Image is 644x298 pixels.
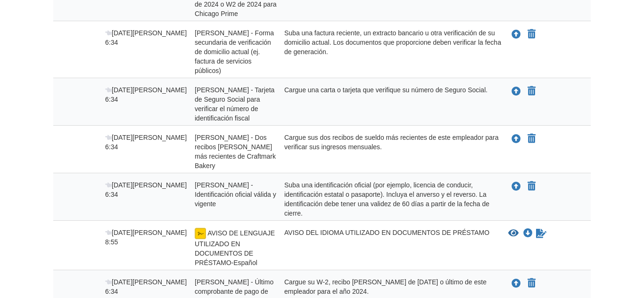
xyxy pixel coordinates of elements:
[527,278,537,289] button: Declarar Paola Andrea Diaz Baquero - Talón de pago final del 2024 o W2 del 2024 para Farmington F...
[284,278,487,295] font: Cargue su W-2, recibo [PERSON_NAME] de [DATE] o último de este empleador para el año 2024.
[511,180,522,193] button: Subir Kevin Michael sanchez daza - Identificación oficial válida y vigente
[284,229,489,236] font: AVISO DEL IDIOMA UTILIZADO EN DOCUMENTOS DE PRÉSTAMO
[284,134,498,151] font: Cargue sus dos recibos de sueldo más recientes de este empleador para verificar sus ingresos mens...
[284,29,501,56] font: Suba una factura reciente, un extracto bancario u otra verificación de su domicilio actual. Los d...
[527,133,537,145] button: Declarar Kevin Michael Sanchez Daza - Los dos últimos talones de pago de Craftmark Bakery no aplican
[195,181,276,208] font: [PERSON_NAME] - Identificación oficial válida y vigente
[105,278,187,295] font: [DATE][PERSON_NAME] 6:34
[508,229,519,238] button: Ver AVISO DE LENGUAJE UTILIZADO EN DOCUMENTOS DE PRÉSTAMO-Español
[511,85,522,97] button: Subir Kevin Michael sanchez daza - Tarjeta de seguro social para verificar el número de identific...
[527,86,537,97] button: Declarar Kevin Michael Sanchez Daza - Tarjeta de seguro social para verificar el número de identi...
[511,28,522,40] button: Subir Kevin Michael sanchez daza - Forma secundaria de verificación de dirección actual (es decir...
[527,181,537,192] button: Declarar a Kevin Michael Sánchez Daza - Identificación oficial válida y vigente, no aplicable.
[195,29,274,74] font: [PERSON_NAME] - Forma secundaria de verificación de domicilio actual (ej. factura de servicios pú...
[511,133,522,145] button: Subir Kevin Michael sanchez daza - Dos recibos de sueldo más recientes de Craftmark Bakery
[195,134,276,169] font: [PERSON_NAME] - Dos recibos [PERSON_NAME] más recientes de Craftmark Bakery
[523,230,533,237] a: Descargar AVISO DE LENGUAJE UTILIZADO EN DOCUMENTOS DE PRÉSTAMO-Español
[105,229,187,246] font: [DATE][PERSON_NAME] 8:55
[195,229,275,266] font: AVISO DE LENGUAJE UTILIZADO EN DOCUMENTOS DE PRÉSTAMO-Español
[511,277,522,290] button: Subir Paola Andrea Diaz Baquero - Talón de pago final de 2024 o W2 de 2024 para Farmington Foods
[535,228,547,239] a: Esperando que su coprestatario firme electrónicamente
[195,228,206,239] img: diseño electrónico
[284,86,487,94] font: Cargue una carta o tarjeta que verifique su número de Seguro Social.
[195,86,274,122] font: [PERSON_NAME] - Tarjeta de Seguro Social para verificar el número de identificación fiscal
[105,86,187,103] font: [DATE][PERSON_NAME] 6:34
[527,29,537,40] button: Declarar Kevin Michael Sanchez Daza - Forma secundaria de verificación de domicilio actual (ej. f...
[105,29,187,46] font: [DATE][PERSON_NAME] 6:34
[105,181,187,198] font: [DATE][PERSON_NAME] 6:34
[284,181,489,217] font: Suba una identificación oficial (por ejemplo, licencia de conducir, identificación estatal o pasa...
[105,134,187,151] font: [DATE][PERSON_NAME] 6:34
